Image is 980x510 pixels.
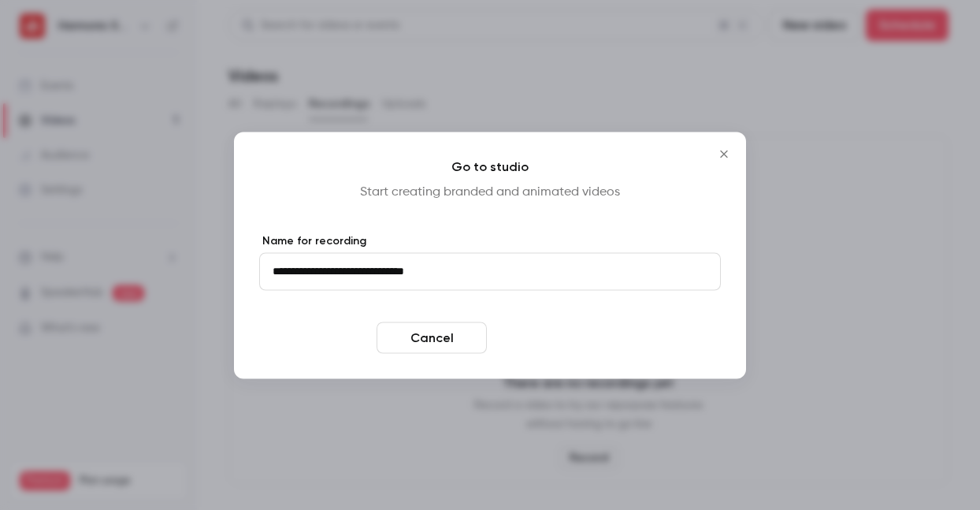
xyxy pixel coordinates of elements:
p: Start creating branded and animated videos [259,182,721,201]
h4: Go to studio [259,157,721,176]
button: Close [708,138,740,169]
button: Enter studio [493,322,603,353]
button: Cancel [377,322,487,353]
label: Name for recording [259,233,721,248]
